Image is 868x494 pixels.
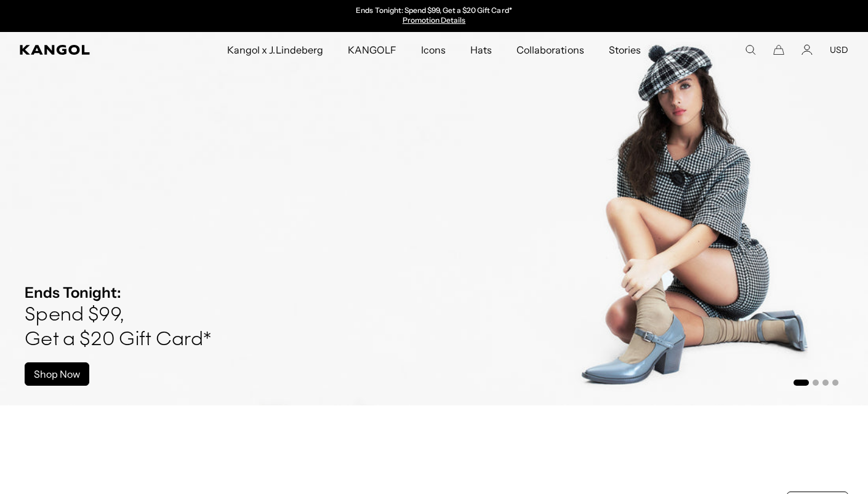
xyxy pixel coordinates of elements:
a: Icons [409,32,458,68]
span: KANGOLF [348,32,396,68]
strong: Ends Tonight: [25,284,121,301]
a: Collaborations [504,32,596,68]
p: Ends Tonight: Spend $99, Get a $20 Gift Card* [356,6,512,16]
h4: Get a $20 Gift Card* [25,328,211,353]
a: Promotion Details [403,15,465,25]
button: Go to slide 4 [832,380,838,386]
a: Account [802,44,813,55]
button: Go to slide 3 [822,380,829,386]
span: Collaborations [516,32,584,68]
div: Announcement [307,6,561,26]
a: KANGOLF [336,32,409,68]
span: Stories [609,32,641,68]
div: 1 of 2 [307,6,561,26]
slideshow-component: Announcement bar [307,6,561,26]
span: Hats [470,32,492,68]
span: Icons [421,32,446,68]
button: Cart [773,44,784,55]
a: Kangol [20,45,150,55]
a: Kangol x J.Lindeberg [215,32,336,68]
a: Hats [458,32,504,68]
a: Stories [597,32,653,68]
summary: Search here [745,44,756,55]
ul: Select a slide to show [792,377,838,387]
h4: Spend $99, [25,303,211,328]
button: Go to slide 1 [794,380,809,386]
button: USD [830,44,848,55]
button: Go to slide 2 [813,380,819,386]
a: Shop Now [25,362,89,386]
span: Kangol x J.Lindeberg [227,32,323,68]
